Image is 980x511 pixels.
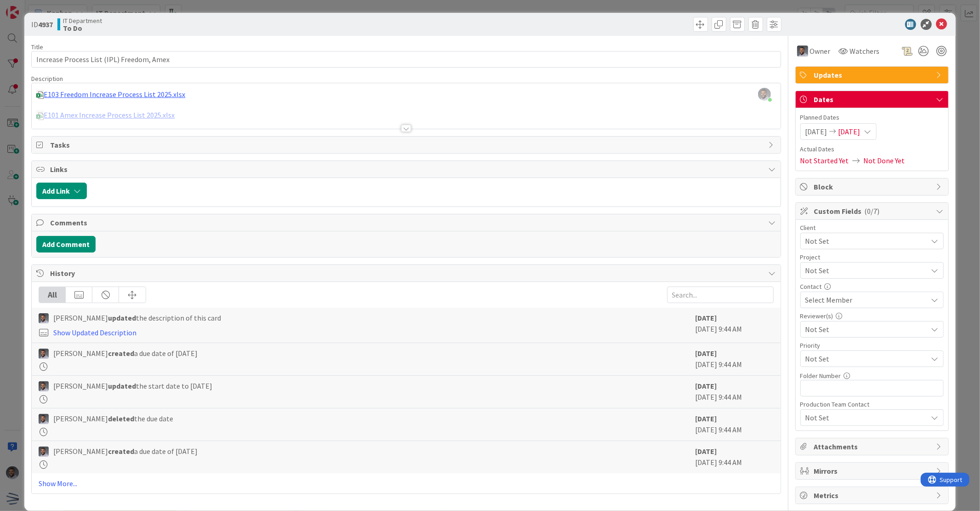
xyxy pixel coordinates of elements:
span: Mirrors [814,465,932,477]
span: Block [814,181,932,192]
div: [DATE] 9:44 AM [696,380,774,403]
span: Custom Fields [814,206,932,217]
span: Tasks [50,139,764,150]
img: FS [797,46,808,57]
label: Title [31,43,43,51]
div: Contact [800,283,944,290]
b: [DATE] [696,381,717,390]
span: IT Department [63,17,102,24]
img: djeBQYN5TwDXpyYgE8PwxaHb1prKLcgM.jpg [758,88,771,101]
b: To Do [63,24,102,32]
b: created [108,447,134,456]
img: FS [39,414,49,424]
input: type card name here... [31,51,781,68]
b: [DATE] [696,313,717,322]
a: Show More... [39,478,773,489]
img: FS [39,313,49,323]
span: Not Done Yet [864,155,905,166]
div: Reviewer(s) [800,313,944,319]
div: Client [800,224,944,231]
b: 4937 [38,20,53,29]
span: Dates [814,94,932,105]
span: Support [19,1,42,12]
div: Priority [800,342,944,349]
div: [DATE] 9:44 AM [696,348,774,371]
b: [DATE] [696,349,717,358]
span: [DATE] [838,126,861,137]
b: deleted [108,414,134,423]
div: [DATE] 9:44 AM [696,312,774,338]
span: Owner [810,46,831,57]
div: [DATE] 9:44 AM [696,413,774,436]
b: [DATE] [696,447,717,456]
span: [PERSON_NAME] the description of this card [53,312,221,323]
span: Planned Dates [800,113,944,122]
b: [DATE] [696,414,717,423]
span: [PERSON_NAME] a due date of [DATE] [53,348,198,359]
span: Not Started Yet [800,155,849,166]
span: Not Set [805,324,928,335]
span: Updates [814,69,932,80]
label: Folder Number [800,372,841,380]
span: Not Set [805,264,923,277]
span: Not Set [805,235,923,247]
button: Add Comment [36,236,96,253]
span: Actual Dates [800,144,944,154]
span: Attachments [814,441,932,452]
b: created [108,349,134,358]
span: ( 0/7 ) [865,207,880,216]
div: All [39,287,66,303]
span: ID [31,19,53,30]
button: Add Link [36,183,87,199]
b: updated [108,313,136,322]
span: Watchers [850,46,880,57]
div: [DATE] 9:44 AM [696,446,774,469]
span: [DATE] [805,126,827,137]
a: E103 Freedom Increase Process List 2025.xlsx [44,90,185,99]
span: Links [50,164,764,175]
span: [PERSON_NAME] a due date of [DATE] [53,446,198,457]
span: Not Set [805,411,923,424]
span: [PERSON_NAME] the start date to [DATE] [53,380,212,391]
span: History [50,268,764,279]
span: Comments [50,217,764,228]
span: Select Member [805,294,853,305]
span: Not Set [805,352,923,365]
div: Production Team Contact [800,401,944,408]
span: Description [31,75,63,83]
img: FS [39,381,49,391]
a: Show Updated Description [53,328,136,337]
input: Search... [667,287,774,303]
span: [PERSON_NAME] the due date [53,413,173,424]
b: updated [108,381,136,390]
div: Project [800,254,944,260]
img: FS [39,447,49,457]
span: Metrics [814,490,932,501]
img: FS [39,349,49,359]
img: ​xlsx icon [36,92,44,99]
